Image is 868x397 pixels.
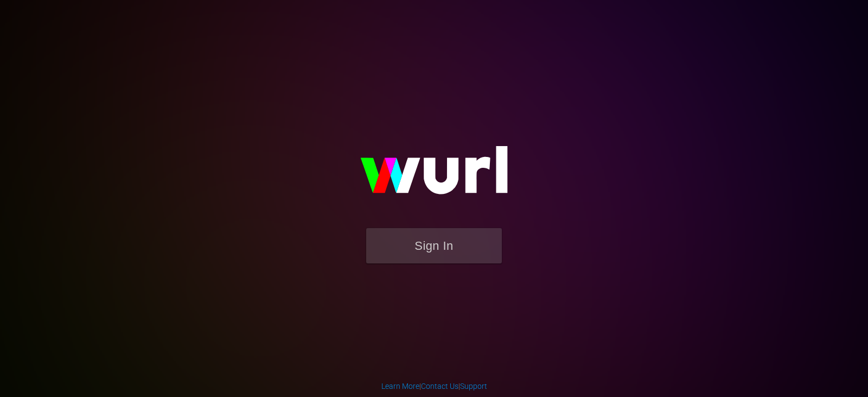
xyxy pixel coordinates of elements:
[460,382,487,390] a: Support
[381,381,487,392] div: | |
[366,228,502,263] button: Sign In
[381,382,419,390] a: Learn More
[325,123,542,228] img: wurl-logo-on-black-223613ac3d8ba8fe6dc639794a292ebdb59501304c7dfd60c99c58986ef67473.svg
[421,382,458,390] a: Contact Us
